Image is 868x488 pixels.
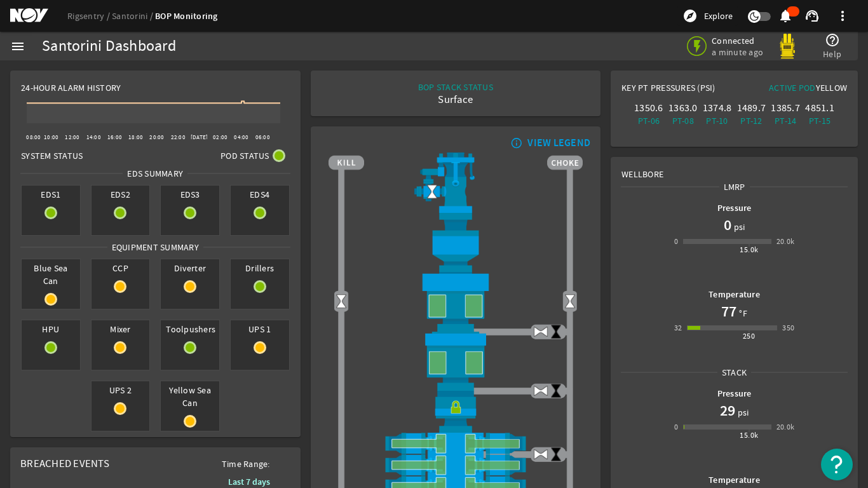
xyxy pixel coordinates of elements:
text: 08:00 [26,133,41,141]
h1: 77 [721,301,736,322]
span: Help [823,48,841,60]
div: 1385.7 [771,102,800,114]
b: Temperature [709,288,760,301]
h1: 29 [720,400,735,421]
button: Explore [677,6,738,26]
div: Surface [418,93,493,106]
mat-icon: info_outline [508,138,523,148]
img: ValveClose.png [548,447,564,462]
img: Valve2Open.png [424,184,440,200]
span: Time Range: [212,457,280,470]
div: PT-14 [771,114,800,127]
img: RiserConnectorLock.png [329,391,583,433]
div: 250 [743,330,755,342]
span: EDS1 [22,186,80,203]
text: 22:00 [171,133,186,141]
div: 0 [674,235,678,248]
span: Yellow Sea Can [161,381,219,412]
text: 10:00 [44,133,58,141]
a: BOP Monitoring [155,10,218,22]
span: Pod Status [220,149,269,162]
img: Yellowpod.svg [775,34,800,59]
text: 16:00 [107,133,122,141]
div: 1350.6 [634,102,663,114]
span: Connected [712,35,766,46]
text: 14:00 [86,133,101,141]
div: Key PT Pressures (PSI) [621,81,735,99]
img: Valve2Open.png [562,294,578,309]
img: ValveClose.png [548,324,564,339]
div: PT-08 [668,114,698,127]
div: 1374.8 [703,102,732,114]
text: [DATE] [191,133,208,141]
text: 18:00 [128,133,143,141]
span: EDS3 [161,186,219,203]
img: ValveOpen.png [533,324,548,339]
img: Valve2Open.png [334,294,349,309]
div: 1363.0 [668,102,698,114]
div: 15.0k [740,243,758,256]
img: ValveOpen.png [533,447,548,462]
img: UpperAnnularOpen.png [329,272,583,332]
mat-icon: help_outline [825,32,840,48]
img: FlexJoint.png [329,213,583,272]
span: Stack [717,366,751,379]
button: Open Resource Center [821,449,853,480]
span: Drillers [231,259,289,277]
span: Mixer [92,320,150,338]
text: 12:00 [65,133,79,141]
div: 4851.1 [805,102,834,114]
div: 350 [782,322,794,334]
span: Blue Sea Can [22,259,80,290]
span: CCP [92,259,150,277]
a: Santorini [112,10,155,22]
span: Diverter [161,259,219,277]
mat-icon: menu [10,39,25,54]
div: 20.0k [776,235,795,248]
text: 20:00 [149,133,164,141]
mat-icon: explore [682,8,698,24]
mat-icon: notifications [778,8,793,24]
span: Active Pod [769,82,816,93]
img: RiserAdapter.png [329,152,583,213]
span: psi [731,220,745,233]
span: LMRP [719,180,750,193]
div: 0 [674,421,678,433]
text: 04:00 [234,133,248,141]
div: 20.0k [776,421,795,433]
text: 02:00 [213,133,227,141]
img: ShearRamOpen.png [329,454,583,476]
div: 15.0k [740,429,758,442]
span: System Status [21,149,83,162]
span: Explore [704,10,733,22]
span: °F [736,307,747,320]
span: Breached Events [20,457,109,470]
span: EDS2 [92,186,150,203]
img: LowerAnnularOpen.png [329,332,583,390]
div: PT-10 [703,114,732,127]
b: Pressure [717,388,752,400]
img: ValveClose.png [548,383,564,398]
div: PT-06 [634,114,663,127]
span: a minute ago [712,46,766,58]
span: Equipment Summary [107,241,203,254]
b: Temperature [709,474,760,486]
div: Wellbore [611,158,857,180]
div: 32 [674,322,682,334]
div: Santorini Dashboard [42,40,176,53]
div: BOP STACK STATUS [418,81,493,93]
img: ShearRamOpen.png [329,433,583,454]
button: more_vert [827,1,858,31]
div: VIEW LEGEND [527,137,590,149]
text: 06:00 [255,133,270,141]
div: PT-12 [737,114,766,127]
a: Rigsentry [67,10,112,22]
mat-icon: support_agent [804,8,820,24]
span: UPS 2 [92,381,150,399]
span: UPS 1 [231,320,289,338]
h1: 0 [724,215,731,235]
span: psi [735,406,749,419]
span: Yellow [816,82,848,93]
span: Toolpushers [161,320,219,338]
img: ValveOpen.png [533,383,548,398]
